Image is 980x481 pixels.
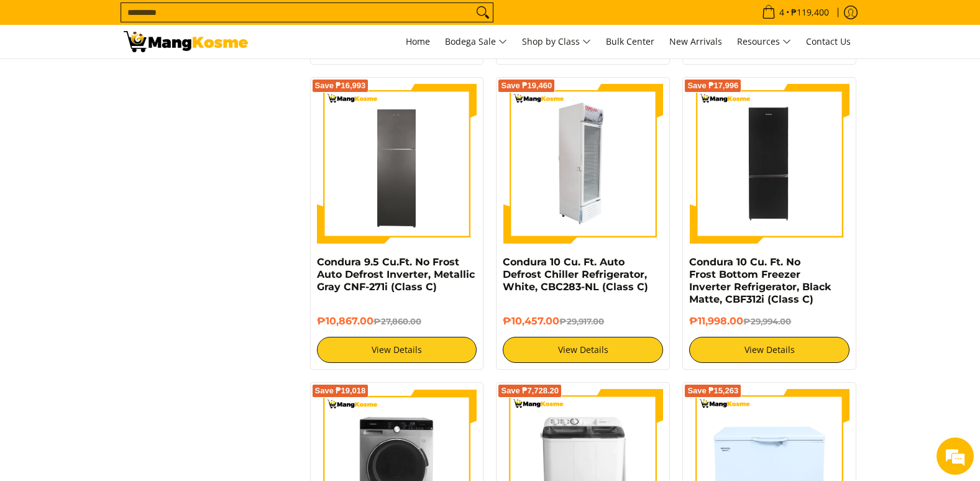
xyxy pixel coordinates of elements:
a: Contact Us [800,25,857,58]
del: ₱29,994.00 [743,316,791,326]
a: New Arrivals [663,25,728,58]
span: • [758,6,833,19]
a: Bodega Sale [439,25,513,58]
span: ₱119,400 [789,8,831,17]
span: Shop by Class [522,34,591,50]
button: Search [473,3,493,22]
div: Minimize live chat window [204,6,234,36]
a: Resources [731,25,797,58]
span: Bulk Center [606,35,654,47]
span: Save ₱15,263 [687,387,738,395]
div: Chat with us now [65,70,209,86]
h6: ₱11,998.00 [689,315,849,328]
a: Shop by Class [516,25,597,58]
a: Condura 10 Cu. Ft. No Frost Bottom Freezer Inverter Refrigerator, Black Matte, CBF312i (Class C) [689,256,831,305]
span: Contact Us [806,35,851,47]
a: Bulk Center [600,25,661,58]
del: ₱27,860.00 [373,316,421,326]
span: Save ₱19,018 [315,387,366,395]
a: View Details [317,337,477,363]
img: Condura 9.5 Cu.Ft. No Frost Auto Defrost Inverter, Metallic Gray CNF-271i (Class C) [317,84,477,244]
a: Condura 9.5 Cu.Ft. No Frost Auto Defrost Inverter, Metallic Gray CNF-271i (Class C) [317,256,475,293]
span: New Arrivals [669,35,722,47]
span: Resources [737,34,791,50]
h6: ₱10,867.00 [317,315,477,328]
img: Condura 10 Cu. Ft. No Frost Bottom Freezer Inverter Refrigerator, Black Matte, CBF312i (Class C) [689,84,849,244]
textarea: Type your message and hit 'Enter' [6,339,237,383]
img: Class C Home &amp; Business Appliances: Up to 70% Off l Mang Kosme [124,31,248,52]
span: Home [406,35,430,47]
span: Save ₱16,993 [315,82,366,89]
a: Condura 10 Cu. Ft. Auto Defrost Chiller Refrigerator, White, CBC283-NL (Class C) [503,256,648,293]
img: Condura 10 Cu. Ft. Auto Defrost Chiller Refrigerator, White, CBC283-NL (Class C) - 0 [503,84,663,244]
nav: Main Menu [260,25,857,58]
del: ₱29,917.00 [559,316,604,326]
span: 4 [777,8,786,17]
a: Home [400,25,436,58]
span: We're online! [72,157,172,282]
h6: ₱10,457.00 [503,315,663,328]
a: View Details [689,337,849,363]
span: Save ₱17,996 [687,82,738,89]
span: Save ₱7,728.20 [501,387,559,395]
span: Save ₱19,460 [501,82,552,89]
a: View Details [503,337,663,363]
span: Bodega Sale [445,34,507,50]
